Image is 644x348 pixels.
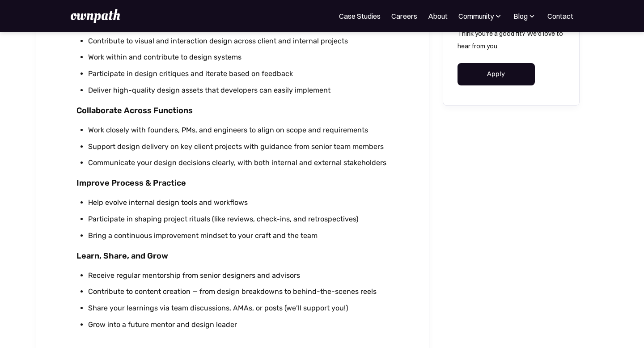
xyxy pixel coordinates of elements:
li: Grow into a future mentor and design leader [88,318,389,331]
strong: Collaborate Across Functions [76,106,193,115]
li: Participate in shaping project rituals (like reviews, check-ins, and retrospectives) [88,213,389,226]
li: Contribute to content creation — from design breakdowns to behind-the-scenes reels [88,285,389,298]
li: Work within and contribute to design systems [88,51,389,64]
li: Help evolve internal design tools and workflows [88,196,389,209]
div: Community [458,11,494,21]
li: Work closely with founders, PMs, and engineers to align on scope and requirements [88,124,389,137]
li: Support design delivery on key client projects with guidance from senior team members [88,140,389,153]
li: Communicate your design decisions clearly, with both internal and external stakeholders [88,157,389,170]
li: Contribute to visual and interaction design across client and internal projects [88,35,389,48]
div: Community [458,11,503,21]
li: Share your learnings via team discussions, AMAs, or posts (we’ll support you!) [88,302,389,315]
div: Blog [513,11,528,21]
li: Deliver high-quality design assets that developers can easily implement [88,84,389,97]
li: Participate in design critiques and iterate based on feedback [88,68,389,81]
a: Contact [547,11,573,21]
a: About [428,11,448,21]
a: Careers [391,11,417,21]
div: Blog [513,11,537,21]
li: Receive regular mentorship from senior designers and advisors [88,269,389,282]
li: Bring a continuous improvement mindset to your craft and the team [88,229,389,242]
a: Case Studies [339,11,381,21]
strong: Learn, Share, and Grow [76,251,168,261]
a: Apply [458,63,535,85]
strong: Improve Process & Practice [76,178,186,188]
p: Think you're a good fit? We'd love to hear from you. [458,27,565,52]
